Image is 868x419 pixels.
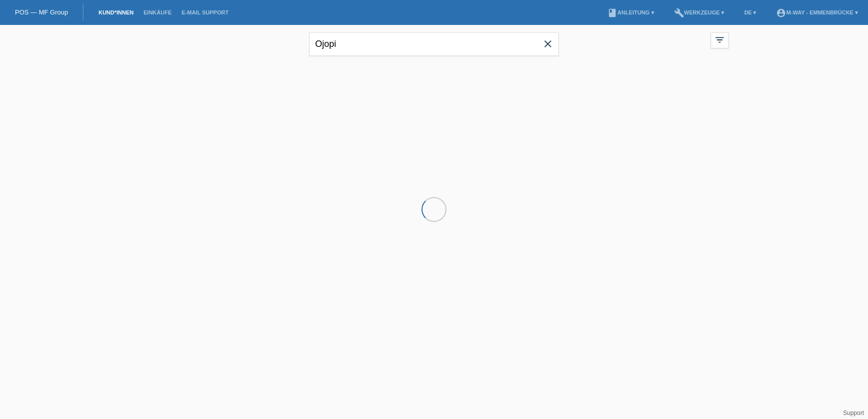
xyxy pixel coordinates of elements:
[776,8,786,18] i: account_circle
[674,8,684,18] i: build
[93,9,138,15] a: Kund*innen
[607,8,617,18] i: book
[739,9,761,15] a: DE ▾
[177,9,234,15] a: E-Mail Support
[15,8,68,16] a: POS — MF Group
[309,32,559,56] input: Suche...
[714,34,725,45] i: filter_list
[771,9,863,15] a: account_circlem-way - Emmenbrücke ▾
[542,38,554,50] i: close
[602,9,659,15] a: bookAnleitung ▾
[669,9,730,15] a: buildWerkzeuge ▾
[138,9,176,15] a: Einkäufe
[843,410,864,417] a: Support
